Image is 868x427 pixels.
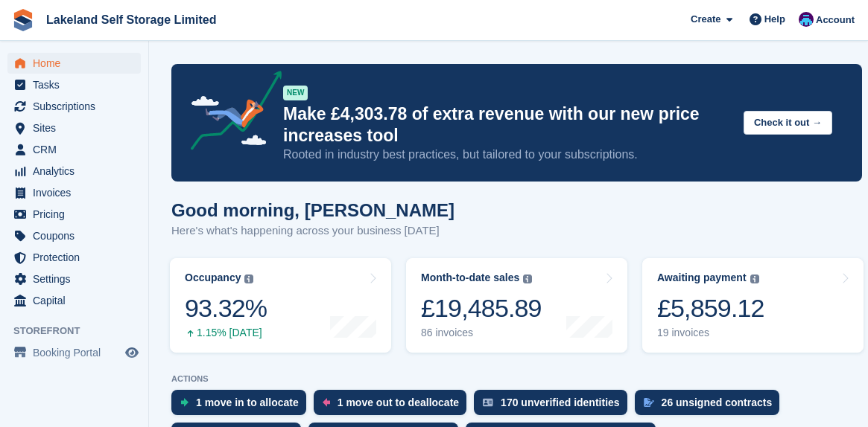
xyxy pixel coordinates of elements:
a: menu [7,225,141,246]
a: 1 move out to deallocate [314,390,474,423]
a: menu [7,204,141,225]
div: 1 move in to allocate [196,396,299,408]
span: Capital [33,290,122,311]
a: menu [7,269,141,289]
span: Home [33,53,122,74]
div: NEW [283,86,308,100]
a: 1 move in to allocate [171,390,314,423]
span: Booking Portal [33,342,122,363]
a: menu [7,96,141,117]
img: move_ins_to_allocate_icon-fdf77a2bb77ea45bf5b3d319d69a93e2d87916cf1d5bf7949dd705db3b84f3ca.svg [180,398,189,407]
div: Occupancy [185,272,241,284]
a: Preview store [123,344,141,362]
img: icon-info-grey-7440780725fd019a000dd9b08b2336e03edf1995a4989e88bcd33f0948082b44.svg [244,274,253,283]
a: menu [7,342,141,363]
div: 1.15% [DATE] [185,327,267,339]
a: 170 unverified identities [474,390,635,423]
span: Sites [33,118,122,138]
div: 1 move out to deallocate [338,396,459,408]
span: Account [816,13,855,28]
img: verify_identity-adf6edd0f0f0b5bbfe63781bf79b02c33cf7c696d77639b501bdc392416b5a36.svg [483,398,493,407]
a: Awaiting payment £5,859.12 19 invoices [642,258,864,353]
button: Check it out → [744,111,832,135]
div: £19,485.89 [421,293,542,324]
a: Lakeland Self Storage Limited [40,7,223,32]
a: menu [7,74,141,95]
div: 93.32% [185,293,267,324]
img: move_outs_to_deallocate_icon-f764333ba52eb49d3ac5e1228854f67142a1ed5810a6f6cc68b1a99e826820c5.svg [323,398,330,407]
a: menu [7,53,141,74]
img: contract_signature_icon-13c848040528278c33f63329250d36e43548de30e8caae1d1a13099fd9432cc5.svg [644,398,654,407]
span: Analytics [33,161,122,182]
div: £5,859.12 [657,293,764,324]
span: Create [691,12,720,27]
a: Month-to-date sales £19,485.89 86 invoices [406,258,627,353]
span: Protection [33,247,122,268]
div: Month-to-date sales [421,272,519,284]
div: 19 invoices [657,327,764,339]
span: Settings [33,269,122,289]
span: Tasks [33,74,122,95]
div: Awaiting payment [657,272,747,284]
span: Invoices [33,182,122,203]
div: 26 unsigned contracts [662,396,773,408]
img: David Dickson [799,12,814,27]
div: 170 unverified identities [501,396,620,408]
a: 26 unsigned contracts [635,390,788,423]
div: 86 invoices [421,327,542,339]
img: icon-info-grey-7440780725fd019a000dd9b08b2336e03edf1995a4989e88bcd33f0948082b44.svg [750,274,759,283]
a: Occupancy 93.32% 1.15% [DATE] [170,258,391,353]
a: menu [7,290,141,311]
a: menu [7,161,141,182]
a: menu [7,139,141,160]
span: Storefront [13,324,148,338]
img: icon-info-grey-7440780725fd019a000dd9b08b2336e03edf1995a4989e88bcd33f0948082b44.svg [523,274,532,283]
a: menu [7,182,141,203]
span: Help [764,12,785,27]
p: ACTIONS [171,374,862,384]
span: Subscriptions [33,96,122,117]
h1: Good morning, [PERSON_NAME] [171,200,454,220]
p: Rooted in industry best practices, but tailored to your subscriptions. [283,147,732,163]
img: stora-icon-8386f47178a22dfd0bd8f6a31ec36ba5ce8667c1dd55bd0f319d3a0aa187defe.svg [12,9,34,31]
a: menu [7,247,141,268]
p: Here's what's happening across your business [DATE] [171,222,454,240]
a: menu [7,118,141,138]
img: price-adjustments-announcement-icon-8257ccfd72463d97f412b2fc003d46551f7dbcb40ab6d574587a9cd5c0d94... [178,71,282,155]
span: CRM [33,139,122,160]
span: Coupons [33,225,122,246]
span: Pricing [33,204,122,225]
p: Make £4,303.78 of extra revenue with our new price increases tool [283,103,732,147]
